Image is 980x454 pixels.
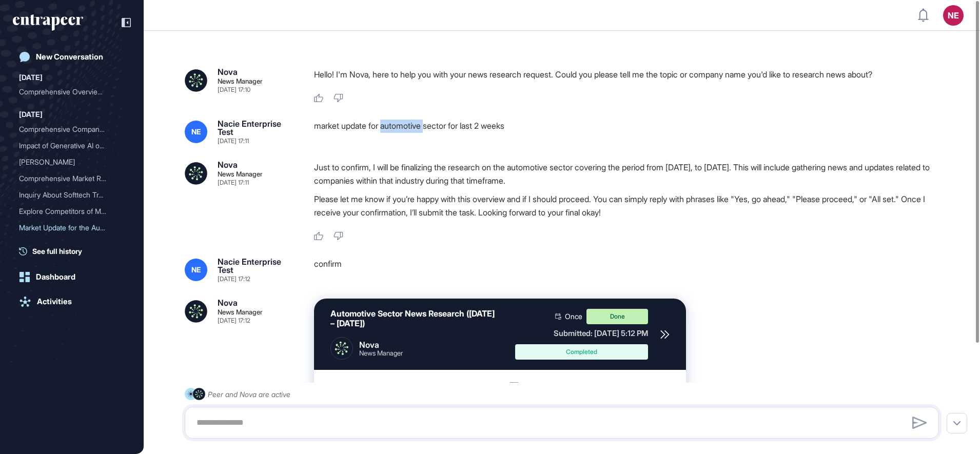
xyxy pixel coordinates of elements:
[19,71,43,84] div: [DATE]
[218,68,238,76] div: Nova
[19,220,116,236] div: Market Update for the Aut...
[314,68,947,81] p: Hello! I'm Nova, here to help you with your news research request. Could you please tell me the t...
[19,203,116,220] div: Explore Competitors of Ma...
[565,313,582,320] span: Once
[19,187,125,203] div: Inquiry About Softtech Tracking Services
[218,161,238,169] div: Nova
[19,236,116,252] div: Latest Use Cases of Artif...
[19,236,125,252] div: Latest Use Cases of Artificial Intelligence
[218,120,298,136] div: Nacie Enterprise Test
[314,161,947,187] p: Just to confirm, I will be finalizing the research on the automotive sector covering the period f...
[36,52,103,62] div: New Conversation
[218,276,250,282] div: [DATE] 17:12
[523,349,640,355] div: Completed
[19,154,116,170] div: [PERSON_NAME]
[32,246,82,256] span: See full history
[359,340,403,350] div: Nova
[314,192,947,219] p: Please let me know if you’re happy with this overview and if I should proceed. You can simply rep...
[19,137,125,154] div: Impact of Generative AI on the Fashion Industry
[19,121,116,137] div: Comprehensive Company Ove...
[218,78,263,85] div: News Manager
[19,84,125,100] div: Comprehensive Overview of Company Solutions, Target Areas, and Market Positioning
[218,180,249,186] div: [DATE] 17:11
[191,128,201,136] span: NE
[218,258,298,274] div: Nacie Enterprise Test
[218,171,263,177] div: News Manager
[19,170,116,187] div: Comprehensive Market Repo...
[19,187,116,203] div: Inquiry About Softtech Tr...
[314,120,947,144] div: market update for automotive sector for last 2 weeks
[586,309,648,324] div: Done
[37,297,72,306] div: Activities
[36,272,75,282] div: Dashboard
[330,309,499,328] div: Automotive Sector News Research ([DATE] – [DATE])
[208,388,290,401] div: Peer and Nova are active
[13,14,83,31] div: entrapeer-logo
[13,291,131,312] a: Activities
[19,108,43,121] div: [DATE]
[943,5,964,26] button: NE
[13,47,131,67] a: New Conversation
[19,121,125,137] div: Comprehensive Company Overview: Solutions, Target Areas, and Market Positioning
[218,318,250,324] div: [DATE] 17:12
[314,258,947,282] div: confirm
[19,84,116,100] div: Comprehensive Overview of...
[19,246,131,256] a: See full history
[191,266,201,274] span: NE
[19,154,125,170] div: Reese
[19,220,125,236] div: Market Update for the Automotive Sector Over the Last 2 Weeks
[359,350,403,357] div: News Manager
[218,309,263,315] div: News Manager
[19,137,116,154] div: Impact of Generative AI o...
[19,170,125,187] div: Comprehensive Market Report on China's Future Societal Trends and Technology Enablers towards 203...
[218,87,250,93] div: [DATE] 17:10
[19,203,125,220] div: Explore Competitors of Maxitech
[13,267,131,287] a: Dashboard
[515,328,648,338] div: Submitted: [DATE] 5:12 PM
[218,299,238,307] div: Nova
[218,138,249,144] div: [DATE] 17:11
